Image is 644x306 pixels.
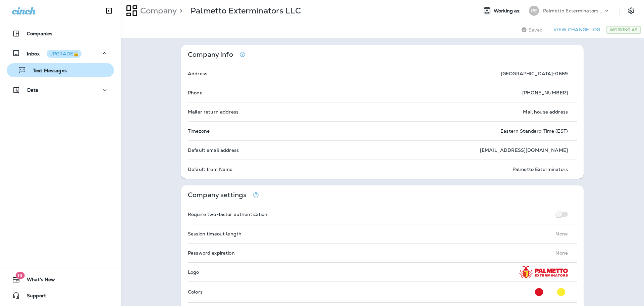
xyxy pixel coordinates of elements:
[529,27,543,33] span: Saved
[625,5,637,17] button: Settings
[188,250,235,256] p: Password expiration
[500,128,568,134] p: Eastern Standard Time (EST)
[7,289,114,302] button: Support
[188,147,239,153] p: Default email address
[20,277,55,285] span: What's New
[494,8,522,14] span: Working as:
[555,250,568,256] p: None
[191,6,301,16] p: Palmetto Exterminators LLC
[188,128,210,134] p: Timezone
[480,147,568,153] p: [EMAIL_ADDRESS][DOMAIN_NAME]
[188,231,241,236] p: Session timeout length
[606,26,641,34] div: Working As
[554,285,568,299] button: Secondary Color
[532,285,546,299] button: Primary Color
[47,50,82,58] button: UPGRADE🔒
[188,109,238,115] p: Mailer return address
[15,272,24,279] span: 19
[188,71,207,76] p: Address
[543,8,603,13] p: Palmetto Exterminators LLC
[7,273,114,286] button: 19What's New
[551,25,603,35] button: View Change Log
[188,289,203,295] p: Colors
[27,87,39,93] p: Data
[522,90,568,95] p: [PHONE_NUMBER]
[188,52,233,57] p: Company info
[188,167,232,172] p: Default from Name
[501,71,568,76] p: [GEOGRAPHIC_DATA]-0669
[519,266,568,278] img: PALMETTO_LOGO_HORIZONTAL_FULL-COLOR_TRANSPARENT.png
[7,83,114,97] button: Data
[26,68,67,74] p: Text Messages
[27,50,82,57] p: Inbox
[7,46,114,60] button: InboxUPGRADE🔒
[20,293,46,301] span: Support
[188,90,203,95] p: Phone
[7,63,114,77] button: Text Messages
[513,167,568,172] p: Palmetto Exterminators
[100,4,118,17] button: Collapse Sidebar
[7,27,114,40] button: Companies
[49,51,79,56] div: UPGRADE🔒
[555,231,568,236] p: None
[523,109,568,115] p: Mail house address
[177,6,182,16] p: >
[27,31,52,36] p: Companies
[138,6,177,16] p: Company
[529,6,539,16] div: PE
[188,192,247,198] p: Company settings
[188,212,268,217] p: Require two-factor authentication
[188,269,199,275] p: Logo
